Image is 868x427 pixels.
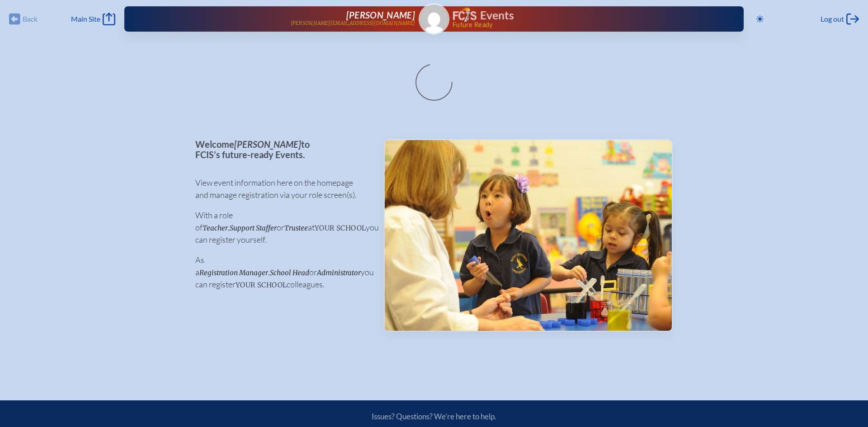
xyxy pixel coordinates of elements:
[230,224,277,232] span: Support Staffer
[284,224,308,232] span: Trustee
[346,9,415,20] span: [PERSON_NAME]
[199,268,268,277] span: Registration Manager
[195,209,369,246] p: With a role of , or at you can register yourself.
[291,20,415,26] p: [PERSON_NAME][EMAIL_ADDRESS][DOMAIN_NAME]
[270,268,309,277] span: School Head
[385,140,672,331] img: Events
[203,224,228,232] span: Teacher
[71,14,100,23] span: Main Site
[195,139,369,160] p: Welcome to FCIS’s future-ready Events.
[236,281,287,289] span: your school
[419,4,449,34] a: Gravatar
[195,177,369,201] p: View event information here on the homepage and manage registration via your role screen(s).
[821,14,844,23] span: Log out
[275,412,593,421] p: Issues? Questions? We’re here to help.
[153,10,415,28] a: [PERSON_NAME][PERSON_NAME][EMAIL_ADDRESS][DOMAIN_NAME]
[71,13,115,25] a: Main Site
[453,22,715,28] span: Future Ready
[234,139,301,150] span: [PERSON_NAME]
[317,268,361,277] span: Administrator
[453,7,715,28] div: FCIS Events — Future ready
[420,5,448,33] img: Gravatar
[315,224,366,232] span: your school
[195,254,369,291] p: As a , or you can register colleagues.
